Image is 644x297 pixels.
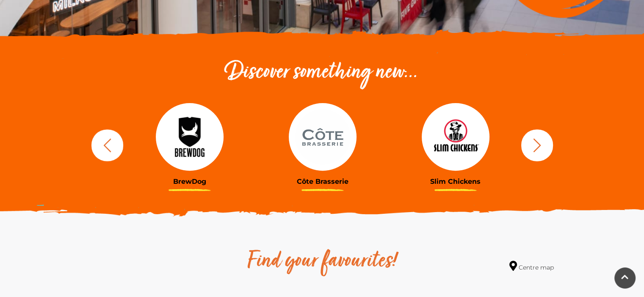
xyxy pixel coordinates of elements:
[395,103,516,185] a: Slim Chickens
[130,177,250,185] h3: BrewDog
[263,177,383,185] h3: Côte Brasserie
[263,103,383,185] a: Côte Brasserie
[509,261,554,272] a: Centre map
[168,248,477,275] h2: Find your favourites!
[395,177,516,185] h3: Slim Chickens
[130,103,250,185] a: BrewDog
[87,59,557,86] h2: Discover something new...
